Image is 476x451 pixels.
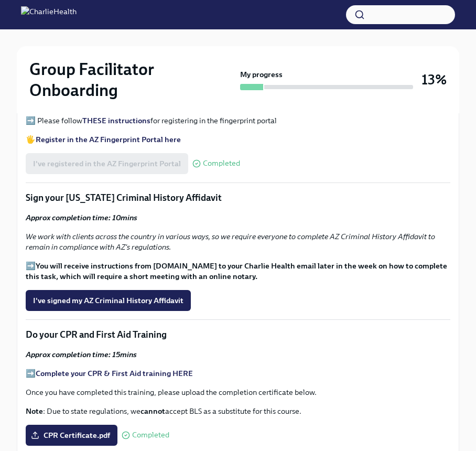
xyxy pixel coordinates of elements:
[26,115,450,126] p: ➡️ Please follow for registering in the fingerprint portal
[26,232,435,252] em: We work with clients across the country in various ways, so we require everyone to complete AZ Cr...
[421,70,447,89] h3: 13%
[36,135,181,144] a: Register in the AZ Fingerprint Portal here
[26,261,450,282] p: ➡️
[26,290,191,311] button: I've signed my AZ Criminal History Affidavit
[26,350,137,359] strong: Approx completion time: 15mins
[132,431,169,439] span: Completed
[203,159,240,167] span: Completed
[240,69,283,80] strong: My progress
[36,369,193,378] a: Complete your CPR & First Aid training HERE
[33,295,183,306] span: I've signed my AZ Criminal History Affidavit
[26,387,450,398] p: Once you have completed this training, please upload the completion certificate below.
[26,191,450,204] p: Sign your [US_STATE] Criminal History Affidavit
[26,406,43,416] strong: Note
[26,425,117,446] label: CPR Certificate.pdf
[29,59,236,101] h2: Group Facilitator Onboarding
[26,328,450,341] p: Do your CPR and First Aid Training
[26,406,450,416] p: : Due to state regulations, we accept BLS as a substitute for this course.
[140,406,165,416] strong: cannot
[82,116,150,125] a: THESE instructions
[26,134,450,145] p: 🖐️
[26,368,450,379] p: ➡️
[26,261,447,281] strong: You will receive instructions from [DOMAIN_NAME] to your Charlie Health email later in the week o...
[33,430,110,441] span: CPR Certificate.pdf
[21,6,77,23] img: CharlieHealth
[26,213,137,222] strong: Approx completion time: 10mins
